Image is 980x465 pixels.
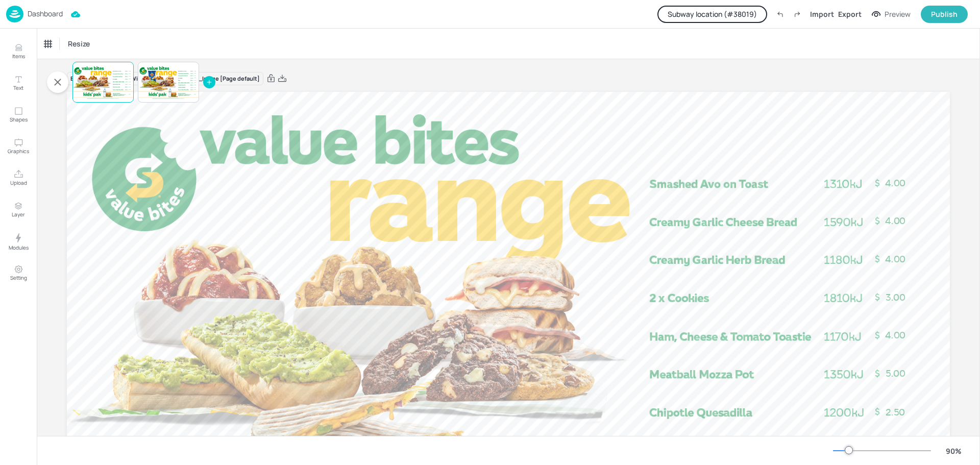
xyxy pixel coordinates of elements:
[810,9,834,19] div: Import
[194,71,196,72] span: 4.00
[6,6,23,22] img: logo-86c26b7e.jpg
[28,10,63,17] p: Dashboard
[194,85,196,86] span: 5.00
[866,7,917,22] button: Preview
[194,80,196,81] span: 3.30
[885,330,905,341] span: 4.00
[885,215,905,227] span: 4.00
[194,89,196,90] span: 6.00
[885,177,905,188] span: 4.00
[129,76,131,77] span: 4.00
[129,79,131,80] span: 3.00
[129,74,131,75] span: 4.00
[129,87,131,88] span: 2.50
[886,368,905,379] span: 5.00
[657,6,767,23] button: Subway location (#38019)
[931,9,958,20] div: Publish
[194,78,196,79] span: 3.00
[194,83,196,84] span: 4.00
[129,71,131,72] span: 4.00
[886,292,905,303] span: 3.00
[66,38,92,49] span: Resize
[129,94,131,95] span: 6.95
[789,6,806,23] label: Redo (Ctrl + Y)
[194,94,196,95] span: 6.95
[129,89,131,90] span: 6.00
[886,406,905,418] span: 2.50
[194,76,196,77] span: 4.00
[838,9,862,19] div: Export
[885,9,911,20] div: Preview
[771,6,789,23] label: Undo (Ctrl + Z)
[194,73,196,74] span: 4.00
[921,6,968,23] button: Publish
[194,87,196,88] span: 2.50
[941,446,966,456] div: 90 %
[129,84,131,85] span: 5.00
[129,82,131,83] span: 4.00
[885,254,905,265] span: 4.00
